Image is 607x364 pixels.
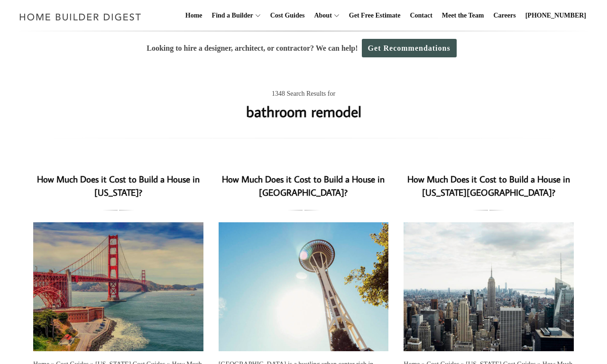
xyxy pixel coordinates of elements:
[345,0,405,31] a: Get Free Estimate
[222,173,385,199] a: How Much Does it Cost to Build a House in [GEOGRAPHIC_DATA]?
[246,100,361,123] h1: bathroom remodel
[15,8,146,26] img: Home Builder Digest
[208,0,253,31] a: Find a Builder
[362,39,457,57] a: Get Recommendations
[407,173,570,199] a: How Much Does it Cost to Build a House in [US_STATE][GEOGRAPHIC_DATA]?
[182,0,206,31] a: Home
[438,0,488,31] a: Meet the Team
[219,222,389,351] a: How Much Does it Cost to Build a House in [GEOGRAPHIC_DATA]?
[406,0,436,31] a: Contact
[33,222,203,351] a: How Much Does it Cost to Build a House in [US_STATE]?
[272,88,335,100] span: 1348 Search Results for
[37,173,200,199] a: How Much Does it Cost to Build a House in [US_STATE]?
[490,0,520,31] a: Careers
[522,0,590,31] a: [PHONE_NUMBER]
[267,0,309,31] a: Cost Guides
[404,222,574,351] a: How Much Does it Cost to Build a House in [US_STATE][GEOGRAPHIC_DATA]?
[310,0,331,31] a: About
